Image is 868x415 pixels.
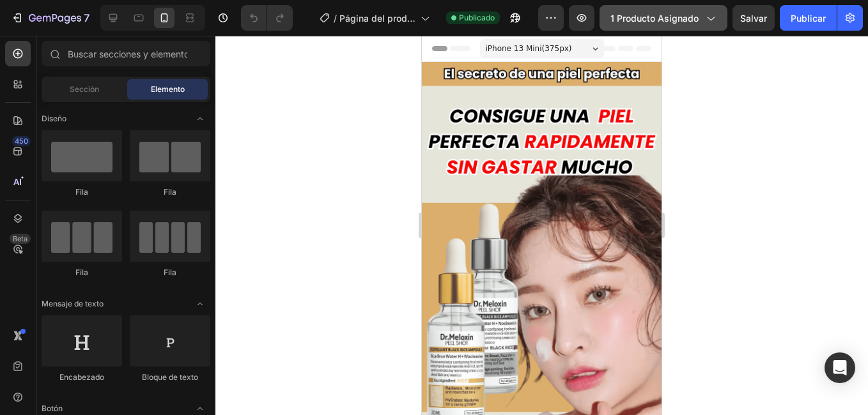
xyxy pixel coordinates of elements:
[732,5,775,31] button: Salvar
[42,113,66,124] span: Diseño
[151,84,185,95] span: Elemento
[12,136,31,146] div: 450
[740,13,767,24] span: Salvar
[42,403,63,414] span: Botón
[339,11,415,25] span: Página del producto - [DATE][PERSON_NAME] 22:46:00
[190,109,210,129] span: Alternar abierto
[422,36,662,415] iframe: Design area
[10,234,31,244] div: Beta
[42,41,210,66] input: Buscar secciones y elementos
[791,11,826,25] font: Publicar
[334,11,337,25] span: /
[42,186,122,198] div: Fila
[5,5,95,31] button: 7
[70,84,99,95] span: Sección
[780,5,837,31] button: Publicar
[600,5,727,31] button: 1 producto asignado
[190,294,210,314] span: Alternar abierto
[42,372,122,383] div: Encabezado
[130,267,210,278] div: Fila
[42,267,122,278] div: Fila
[130,372,210,383] div: Bloque de texto
[130,186,210,198] div: Fila
[42,298,104,310] span: Mensaje de texto
[825,352,855,383] div: Abra Intercom Messenger
[241,5,293,31] div: Deshacer/Rehacer
[610,11,699,25] span: 1 producto asignado
[84,10,89,26] p: 7
[459,12,495,24] span: Publicado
